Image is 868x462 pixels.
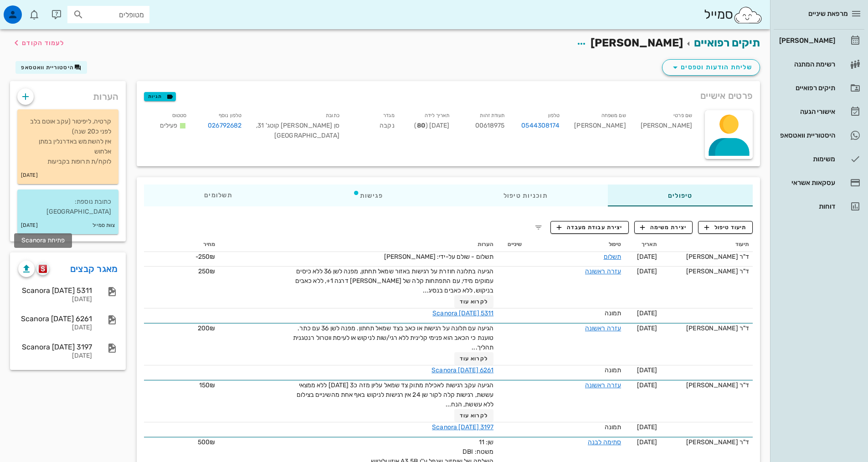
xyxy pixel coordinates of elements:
a: דוחות [774,195,864,217]
span: יצירת משימה [640,223,687,231]
a: עזרה ראשונה [585,267,621,275]
span: [DATE] [637,267,657,275]
small: תעודת זהות [480,113,504,118]
div: ד"ר [PERSON_NAME] [665,437,749,447]
small: טלפון [548,113,560,118]
div: עסקאות אשראי [777,179,835,186]
p: כתובת נוספת: [GEOGRAPHIC_DATA] [25,197,111,217]
span: , [256,122,257,129]
th: תאריך [625,237,661,252]
a: תיקים רפואיים [774,77,864,99]
button: לעמוד הקודם [11,35,64,51]
div: טיפולים [608,185,753,206]
span: [DATE] ( ) [414,122,449,129]
small: [DATE] [21,221,38,231]
small: טלפון נוסף [219,113,241,118]
a: תשלום [604,253,621,261]
div: נקבה [347,108,402,146]
small: [DATE] [21,170,38,180]
th: טיפול [526,237,625,252]
a: היסטוריית וואטסאפ [774,124,864,146]
p: קרטיה, ליפיטור (עקב אוטם בלב לפני כ20 שנה) אין להשתמש באדרנלין במתן אלחוש לוקח/ת תרופות בקביעות [25,117,111,167]
span: תמונה [605,309,621,317]
span: תשלומים [204,192,232,199]
a: סתימה לבנה [588,438,621,446]
div: Scanora [DATE] 6261 [18,314,92,323]
span: תמונה [605,366,621,374]
div: [PERSON_NAME] [777,37,835,44]
span: 500₪ [198,438,215,446]
div: ד"ר [PERSON_NAME] [665,380,749,390]
span: לעמוד הקודם [22,39,64,47]
button: תיעוד טיפול [698,221,753,234]
span: הגיעה בתלונה חוזרת על רגישות באזור שמאל תחתון, מפנה לשן 36 ללא כיסים עמוקים מידי, עם התפתחות קלה ... [295,267,493,294]
div: [DATE] [18,296,92,303]
span: הגיעה עם תלונה על רגישות או כאב בצד שמאל תחתון. מפנה לשן 36 עם כתר. טוענת כי הכאב הוא פנימי קליני... [293,324,493,351]
span: [DATE] [637,423,657,431]
span: תגיות [148,92,172,101]
a: עסקאות אשראי [774,172,864,194]
span: תמונה [605,423,621,431]
span: ‎-250₪ [195,253,216,261]
div: הערות [10,81,126,108]
span: שליחת הודעות וטפסים [670,62,752,73]
a: משימות [774,148,864,170]
a: עזרה ראשונה [585,381,621,389]
div: [PERSON_NAME] [633,108,699,146]
div: תיקים רפואיים [777,84,835,92]
a: מאגר קבצים [70,262,118,276]
div: היסטוריית וואטסאפ [777,132,835,139]
span: [DATE] [637,438,657,446]
span: מרפאת שיניים [808,10,848,18]
th: שיניים [497,237,525,252]
button: שליחת הודעות וטפסים [662,59,760,76]
span: לקרוא עוד [460,355,488,362]
div: רשימת המתנה [777,61,835,68]
span: הגיעה עקב רגישות לאכילת מתוק צד שמאל עליון מזה כ3 [DATE] ללא ממצאי עששת, רגישות קלה לקור שן 24 אי... [297,381,493,408]
small: צוות סמייל [92,221,115,231]
span: [DATE] [637,366,657,374]
a: רשימת המתנה [774,53,864,75]
div: Scanora [DATE] 3197 [18,343,92,351]
div: דוחות [777,203,835,210]
button: היסטוריית וואטסאפ [15,61,87,74]
span: תג [27,7,32,13]
span: היסטוריית וואטסאפ [21,64,74,71]
img: SmileCloud logo [733,6,763,24]
span: 200₪ [198,324,215,332]
img: scanora logo [39,265,47,273]
span: יצירת עבודת מעבדה [557,223,622,231]
span: 150₪ [199,381,215,389]
div: משימות [777,155,835,163]
button: יצירת משימה [634,221,693,234]
a: עזרה ראשונה [585,324,621,332]
a: 026792682 [208,121,241,131]
th: מחיר [144,237,219,252]
small: תאריך לידה [425,113,450,118]
button: לקרוא עוד [454,295,494,308]
small: שם משפחה [601,113,626,118]
span: תיעוד טיפול [704,223,747,231]
strong: 80 [417,122,426,129]
a: אישורי הגעה [774,101,864,123]
button: לקרוא עוד [454,352,494,365]
span: לקרוא עוד [460,298,488,305]
span: תשלום - שולם על-ידי: [PERSON_NAME] [384,253,493,261]
a: Scanora [DATE] 6261 [431,366,493,374]
div: אישורי הגעה [777,108,835,115]
a: תיקים רפואיים [694,36,760,49]
span: [DATE] [637,309,657,317]
span: פרטים אישיים [700,88,753,103]
div: [PERSON_NAME] [567,108,633,146]
th: תיעוד [661,237,753,252]
small: מגדר [383,113,394,118]
a: Scanora [DATE] 3197 [432,423,493,431]
span: [DATE] [637,324,657,332]
div: [DATE] [18,352,92,360]
div: פגישות [293,185,443,206]
a: [PERSON_NAME] [774,30,864,51]
div: ד"ר [PERSON_NAME] [665,267,749,276]
div: ד"ר [PERSON_NAME] [665,252,749,262]
div: ד"ר [PERSON_NAME] [665,323,749,333]
span: 00618975 [475,122,505,129]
